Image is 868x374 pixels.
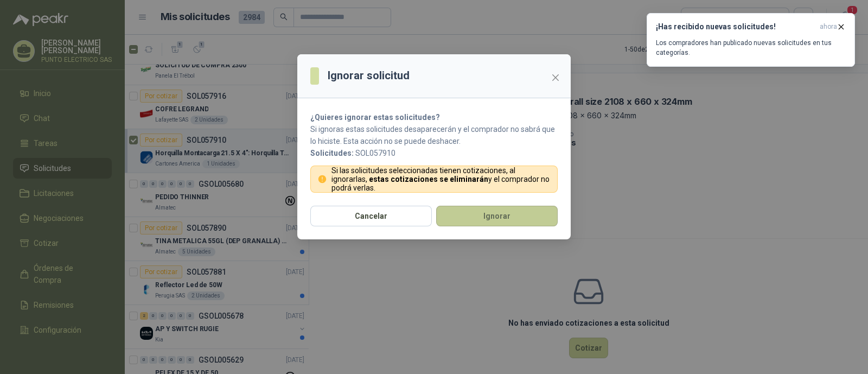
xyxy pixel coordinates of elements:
[310,149,354,157] b: Solicitudes:
[328,67,410,84] h3: Ignorar solicitud
[331,166,551,192] p: Si las solicitudes seleccionadas tienen cotizaciones, al ignorarlas, y el comprador no podrá verlas.
[310,147,558,159] p: SOL057910
[547,69,564,86] button: Close
[551,73,560,82] span: close
[310,206,432,226] button: Cancelar
[369,175,488,183] strong: estas cotizaciones se eliminarán
[436,206,558,226] button: Ignorar
[310,123,558,147] p: Si ignoras estas solicitudes desaparecerán y el comprador no sabrá que lo hiciste. Esta acción no...
[310,113,440,122] strong: ¿Quieres ignorar estas solicitudes?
